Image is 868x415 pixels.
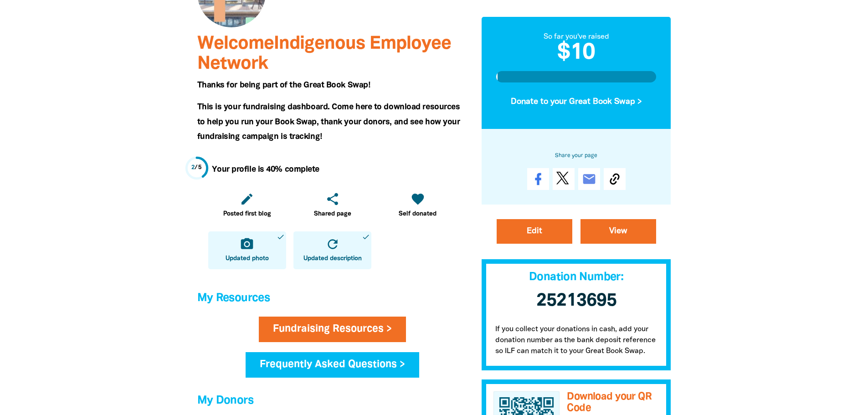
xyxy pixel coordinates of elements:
i: share [325,192,340,206]
a: shareShared page [293,186,371,224]
span: Welcome Indigenous Employee Network [197,36,451,72]
span: This is your fundraising dashboard. Come here to download resources to help you run your Book Swa... [197,103,460,140]
strong: Your profile is 40% complete [212,166,319,173]
i: favorite [411,192,425,206]
span: Posted first blog [223,210,271,219]
span: 2 [191,165,195,170]
h6: Share your page [496,151,657,161]
a: camera_altUpdated photodone [208,231,286,269]
a: editPosted first blog [208,186,286,224]
i: done [362,233,370,241]
a: Frequently Asked Questions > [246,352,419,378]
h3: Download your QR Code [567,391,659,414]
div: / 5 [191,164,202,172]
a: View [580,219,656,244]
h2: $10 [496,42,657,64]
i: refresh [325,237,340,251]
span: Updated photo [226,254,269,263]
span: Updated description [303,254,362,263]
a: Edit [497,219,572,244]
a: email [578,168,600,190]
div: So far you've raised [496,31,657,42]
p: If you collect your donations in cash, add your donation number as the bank deposit reference so ... [482,315,671,370]
span: My Donors [197,395,253,406]
span: Shared page [314,210,351,219]
i: camera_alt [240,237,254,251]
span: My Resources [197,293,270,303]
i: edit [240,192,254,206]
a: Fundraising Resources > [259,317,406,342]
span: 25213695 [536,292,616,309]
span: Donation Number: [529,272,623,282]
span: Thanks for being part of the Great Book Swap! [197,82,370,89]
a: favoriteSelf donated [379,186,457,224]
button: Donate to your Great Book Swap > [496,90,657,114]
i: email [582,172,596,186]
a: refreshUpdated descriptiondone [293,231,371,269]
button: Copy Link [604,168,626,190]
a: Share [527,168,549,190]
i: done [277,233,285,241]
span: Self donated [399,210,437,219]
a: Post [553,168,575,190]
